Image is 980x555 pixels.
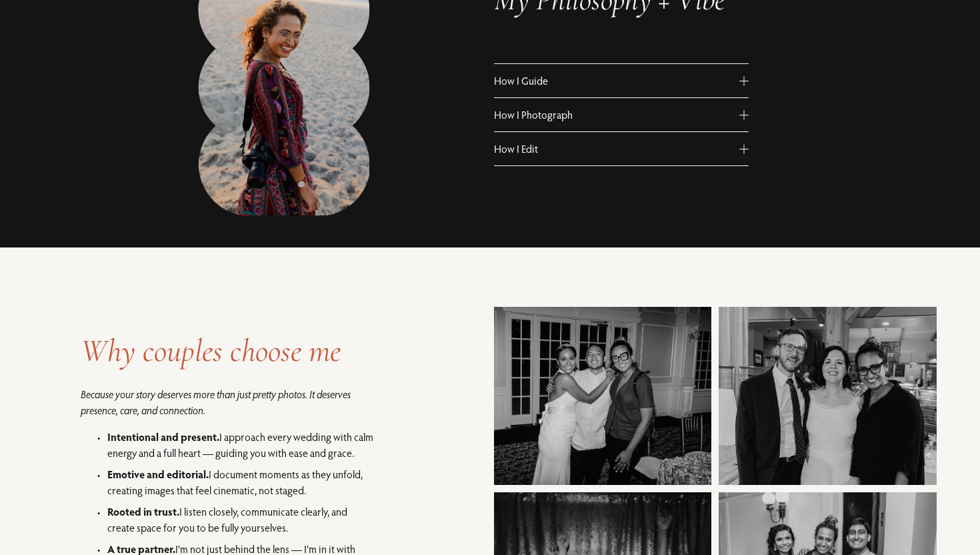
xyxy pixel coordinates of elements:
span: How I Edit [494,142,740,155]
span: How I Guide [494,74,740,87]
strong: Rooted in trust. [107,504,179,518]
button: How I Photograph [494,98,749,131]
p: I listen closely, communicate clearly, and create space for you to be fully yourselves. [107,504,373,536]
em: Because your story deserves more than just pretty photos. It deserves presence, care, and connect... [81,388,353,417]
strong: Emotive and editorial. [107,467,209,481]
button: How I Edit [494,132,749,165]
strong: Intentional and present. [107,430,219,444]
em: Why couples choose me [81,332,341,370]
p: I approach every wedding with calm energy and a full heart — guiding you with ease and grace. [107,429,373,461]
span: How I Photograph [494,108,740,121]
p: I document moments as they unfold, creating images that feel cinematic, not staged. [107,466,373,498]
button: How I Guide [494,64,749,97]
